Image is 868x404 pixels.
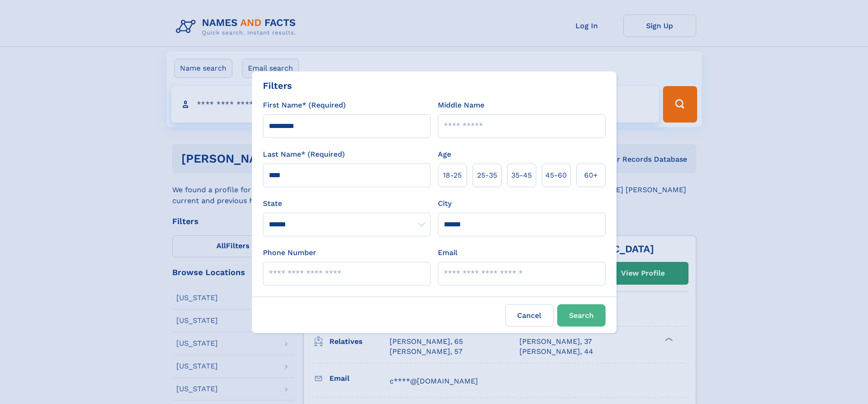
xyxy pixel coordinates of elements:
[505,304,554,327] label: Cancel
[438,247,457,258] label: Email
[443,170,462,181] span: 18‑25
[584,170,598,181] span: 60+
[438,149,451,160] label: Age
[263,149,345,160] label: Last Name* (Required)
[438,198,452,209] label: City
[263,79,292,92] div: Filters
[263,100,346,111] label: First Name* (Required)
[263,198,431,209] label: State
[263,247,316,258] label: Phone Number
[545,170,567,181] span: 45‑60
[477,170,497,181] span: 25‑35
[438,100,484,111] label: Middle Name
[557,304,606,327] button: Search
[511,170,532,181] span: 35‑45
